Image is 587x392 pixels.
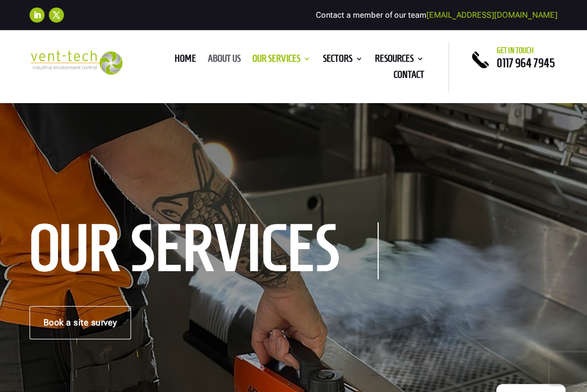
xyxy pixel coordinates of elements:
[30,50,122,74] img: 2023-09-27T08_35_16.549ZVENT-TECH---Clear-background
[497,46,534,55] span: Get in touch
[323,55,363,67] a: Sectors
[208,55,241,67] a: About us
[394,71,424,83] a: Contact
[316,10,557,20] span: Contact a member of our team
[252,55,311,67] a: Our Services
[30,306,131,339] a: Book a site survey
[30,222,379,279] h1: Our Services
[49,8,64,23] a: Follow on X
[175,55,196,67] a: Home
[497,56,555,69] a: 0117 964 7945
[30,8,45,23] a: Follow on LinkedIn
[375,55,424,67] a: Resources
[426,10,557,20] a: [EMAIL_ADDRESS][DOMAIN_NAME]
